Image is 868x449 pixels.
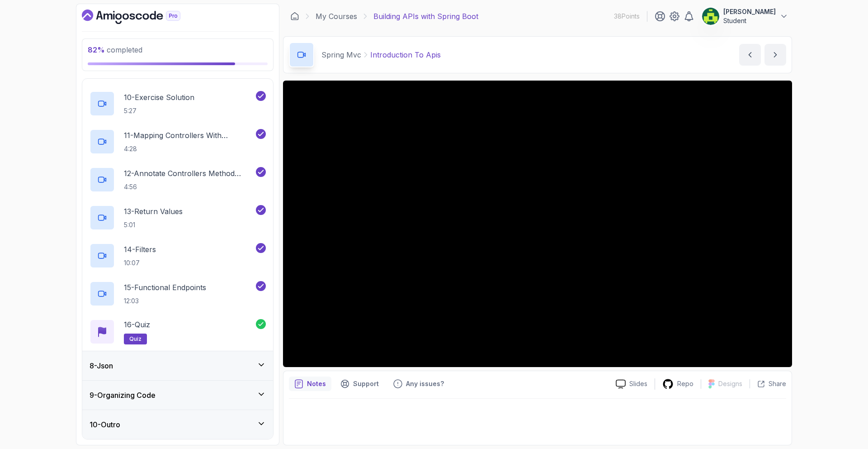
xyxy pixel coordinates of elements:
button: 12-Annotate Controllers Method Arguments4:56 [90,167,266,192]
button: 14-Filters10:07 [90,243,266,268]
h3: 9 - Organizing Code [90,390,156,401]
p: Notes [307,379,326,388]
p: Spring Mvc [321,49,361,60]
button: Support button [335,377,384,391]
button: notes button [289,377,331,391]
p: 5:27 [124,106,194,115]
p: Building APIs with Spring Boot [373,11,478,22]
p: 4:28 [124,144,254,153]
p: 14 - Filters [124,244,156,255]
p: Slides [629,379,647,388]
iframe: 2 - Introduction to APIs [283,81,792,367]
a: My Courses [316,11,357,22]
p: 13 - Return Values [124,206,183,217]
p: 4:56 [124,182,254,191]
p: Support [353,379,379,388]
p: [PERSON_NAME] [723,7,776,16]
button: 11-Mapping Controllers With @Requestmapping4:28 [90,129,266,154]
button: 10-Outro [82,410,273,439]
p: Repo [677,379,693,388]
button: Feedback button [388,377,449,391]
button: previous content [739,44,761,66]
p: Student [723,16,776,25]
p: 12:03 [124,296,206,306]
p: Designs [718,379,742,388]
p: 10 - Exercise Solution [124,92,194,103]
button: 8-Json [82,351,273,380]
p: 11 - Mapping Controllers With @Requestmapping [124,130,254,141]
p: 10:07 [124,258,156,267]
a: Dashboard [82,10,201,24]
a: Slides [609,379,655,389]
h3: 10 - Outro [90,419,120,430]
button: 9-Organizing Code [82,381,273,410]
span: completed [88,45,142,54]
p: 38 Points [614,12,640,21]
span: quiz [129,335,142,343]
p: Any issues? [406,379,444,388]
button: next content [764,44,786,66]
button: 15-Functional Endpoints12:03 [90,281,266,306]
img: user profile image [702,8,719,25]
button: 13-Return Values5:01 [90,205,266,230]
a: Repo [655,378,701,390]
button: Share [750,379,786,388]
p: Share [769,379,786,388]
p: 16 - Quiz [124,319,150,330]
button: 16-Quizquiz [90,319,266,344]
p: 12 - Annotate Controllers Method Arguments [124,168,254,179]
h3: 8 - Json [90,360,113,371]
p: 5:01 [124,220,183,229]
button: user profile image[PERSON_NAME]Student [702,7,788,25]
span: 82 % [88,45,105,54]
button: 10-Exercise Solution5:27 [90,91,266,116]
p: 15 - Functional Endpoints [124,282,206,293]
a: Dashboard [290,12,299,21]
p: Introduction To Apis [370,49,441,60]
